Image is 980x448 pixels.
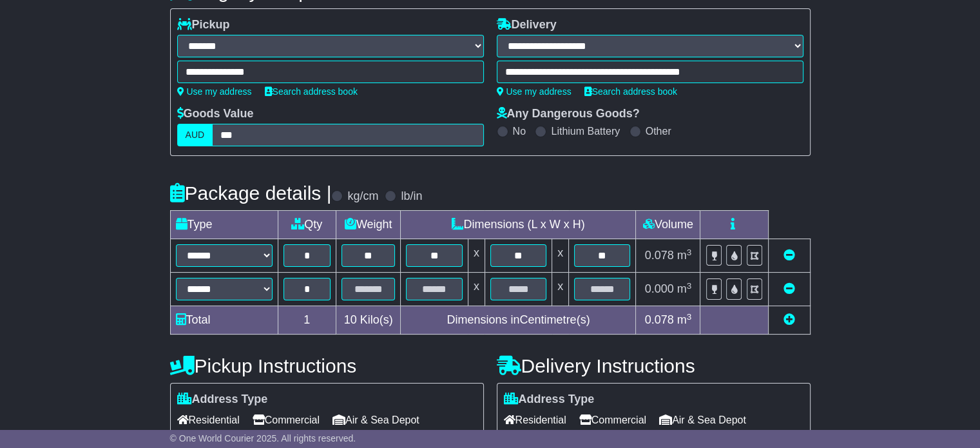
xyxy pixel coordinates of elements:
a: Search address book [584,86,677,97]
label: AUD [177,124,213,146]
label: Any Dangerous Goods? [497,107,640,121]
label: No [513,125,526,137]
label: Lithium Battery [551,125,620,137]
td: Volume [636,211,700,239]
label: Address Type [177,393,268,407]
td: Total [170,306,278,335]
label: kg/cm [347,190,378,204]
td: Qty [278,211,336,239]
h4: Pickup Instructions [170,355,484,376]
label: Address Type [504,393,595,407]
label: Delivery [497,18,557,32]
span: Air & Sea Depot [332,410,419,430]
span: 10 [344,313,357,326]
span: m [677,282,692,295]
span: Commercial [253,410,320,430]
span: Residential [504,410,566,430]
a: Add new item [783,313,795,326]
td: Weight [336,211,401,239]
td: x [468,239,485,273]
label: lb/in [401,190,422,204]
h4: Delivery Instructions [497,355,811,376]
label: Pickup [177,18,230,32]
a: Use my address [497,86,572,97]
label: Other [646,125,671,137]
a: Remove this item [783,249,795,262]
td: x [552,273,569,306]
td: Dimensions in Centimetre(s) [401,306,636,335]
td: Kilo(s) [336,306,401,335]
span: © One World Courier 2025. All rights reserved. [170,433,356,443]
span: Residential [177,410,240,430]
a: Remove this item [783,282,795,295]
span: 0.078 [645,313,674,326]
td: Type [170,211,278,239]
span: 0.078 [645,249,674,262]
span: Air & Sea Depot [659,410,746,430]
a: Use my address [177,86,252,97]
td: 1 [278,306,336,335]
span: Commercial [579,410,646,430]
td: x [468,273,485,306]
td: Dimensions (L x W x H) [401,211,636,239]
span: m [677,249,692,262]
sup: 3 [687,248,692,257]
sup: 3 [687,312,692,322]
label: Goods Value [177,107,254,121]
h4: Package details | [170,182,332,204]
td: x [552,239,569,273]
a: Search address book [265,86,358,97]
span: 0.000 [645,282,674,295]
span: m [677,313,692,326]
sup: 3 [687,281,692,291]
